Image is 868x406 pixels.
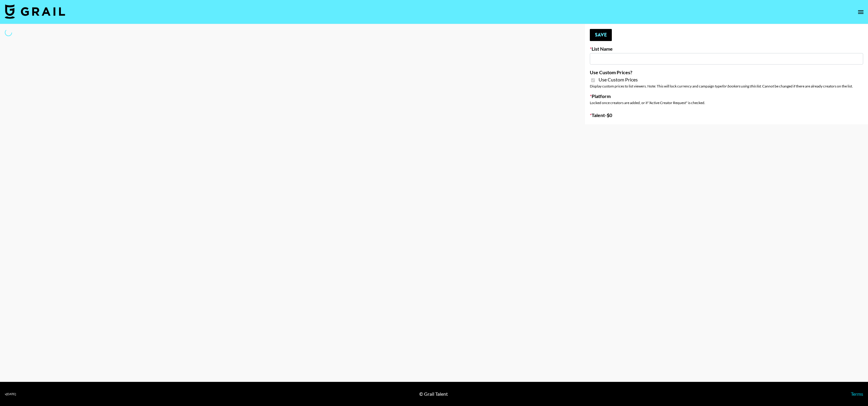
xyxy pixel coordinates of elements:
label: List Name [590,46,863,52]
img: Grail Talent [5,4,65,19]
a: Terms [851,391,863,397]
div: Display custom prices to list viewers. Note: This will lock currency and campaign type . Cannot b... [590,84,863,88]
label: Use Custom Prices? [590,69,863,75]
div: Locked once creators are added, or if "Active Creator Request" is checked. [590,100,863,105]
div: v [DATE] [5,392,16,396]
label: Platform [590,93,863,99]
button: open drawer [855,6,867,18]
span: Use Custom Prices [599,77,638,83]
em: for bookers using this list [722,84,761,88]
label: Talent - $ 0 [590,112,863,118]
button: Save [590,29,612,41]
div: © Grail Talent [419,391,448,397]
